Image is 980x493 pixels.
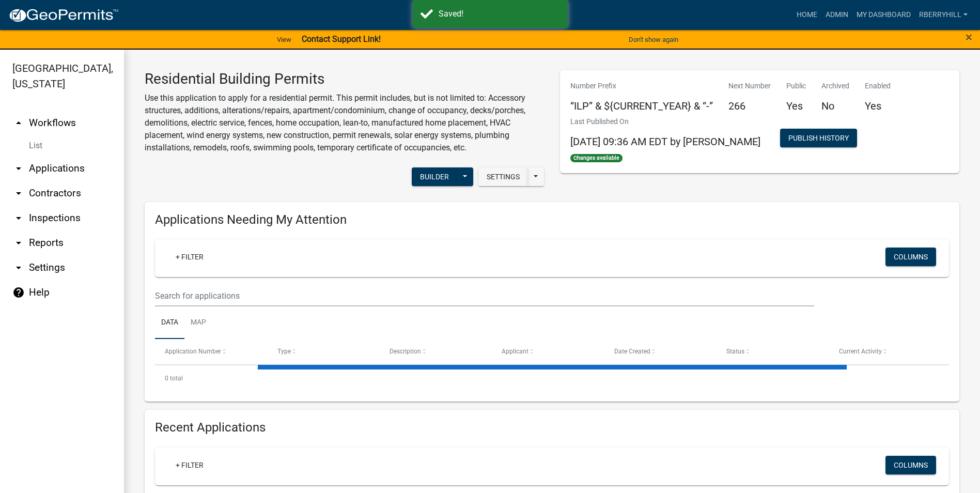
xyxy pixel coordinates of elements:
[167,248,212,266] a: + Filter
[12,261,25,274] i: arrow_drop_down
[412,167,457,186] button: Builder
[852,5,915,25] a: My Dashboard
[780,129,857,147] button: Publish History
[865,81,891,91] p: Enabled
[184,306,212,340] a: Map
[390,348,421,355] span: Description
[792,5,821,25] a: Home
[786,100,806,112] h5: Yes
[570,81,713,91] p: Number Prefix
[865,100,891,112] h5: Yes
[439,8,560,20] div: Saved!
[155,212,949,227] h4: Applications Needing My Attention
[155,420,949,435] h4: Recent Applications
[885,248,936,266] button: Columns
[966,31,972,43] button: Close
[821,100,849,112] h5: No
[145,92,545,154] p: Use this application to apply for a residential permit. This permit includes, but is not limited ...
[786,81,806,91] p: Public
[728,81,771,91] p: Next Number
[492,339,604,364] datatable-header-cell: Applicant
[570,116,760,127] p: Last Published On
[829,339,941,364] datatable-header-cell: Current Activity
[839,348,882,355] span: Current Activity
[12,237,25,249] i: arrow_drop_down
[717,339,829,364] datatable-header-cell: Status
[155,306,184,340] a: Data
[502,348,528,355] span: Applicant
[267,339,379,364] datatable-header-cell: Type
[155,339,267,364] datatable-header-cell: Application Number
[12,286,25,299] i: help
[12,162,25,175] i: arrow_drop_down
[728,100,771,112] h5: 266
[625,31,682,48] button: Don't show again
[12,187,25,199] i: arrow_drop_down
[155,365,949,391] div: 0 total
[145,70,545,88] h3: Residential Building Permits
[570,100,713,112] h5: “ILP” & ${CURRENT_YEAR} & “-”
[821,5,852,25] a: Admin
[604,339,717,364] datatable-header-cell: Date Created
[12,212,25,224] i: arrow_drop_down
[167,456,212,474] a: + Filter
[277,348,291,355] span: Type
[570,154,623,162] span: Changes available
[570,135,760,148] span: [DATE] 09:36 AM EDT by [PERSON_NAME]
[780,134,857,143] wm-modal-confirm: Workflow Publish History
[12,117,25,129] i: arrow_drop_up
[966,30,972,44] span: ×
[478,167,528,186] button: Settings
[915,5,972,25] a: rberryhill
[821,81,849,91] p: Archived
[380,339,492,364] datatable-header-cell: Description
[726,348,744,355] span: Status
[885,456,936,474] button: Columns
[302,34,381,44] strong: Contact Support Link!
[155,285,814,306] input: Search for applications
[273,31,295,48] a: View
[165,348,221,355] span: Application Number
[614,348,650,355] span: Date Created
